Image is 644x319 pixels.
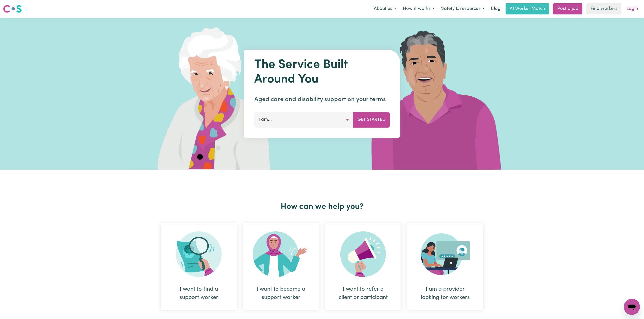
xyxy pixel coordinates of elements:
div: I am a provider looking for workers [407,223,483,310]
h1: The Service Built Around You [254,58,390,87]
div: I am a provider looking for workers [419,285,471,302]
a: Find workers [586,3,621,14]
button: Get Started [353,112,390,127]
button: About us [370,4,400,14]
a: Post a job [553,3,582,14]
img: Search [176,231,222,277]
button: How it works [400,4,438,14]
div: I want to refer a client or participant [337,285,389,302]
img: Become Worker [253,231,309,277]
button: Safety & resources [438,4,488,14]
h2: How can we help you? [158,202,486,212]
iframe: Button to launch messaging window [624,299,640,315]
img: Refer [340,231,386,277]
div: I want to refer a client or participant [325,223,401,310]
div: I want to find a support worker [173,285,225,302]
a: AI Worker Match [506,3,549,14]
div: I want to find a support worker [161,223,237,310]
img: Careseekers logo [3,4,22,13]
div: I want to become a support worker [255,285,307,302]
div: I want to become a support worker [243,223,319,310]
a: Careseekers logo [3,3,22,15]
a: Login [623,3,641,14]
p: Aged care and disability support on your terms [254,95,390,104]
a: Blog [488,3,504,14]
button: I am... [254,112,353,127]
img: Provider [421,231,470,277]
